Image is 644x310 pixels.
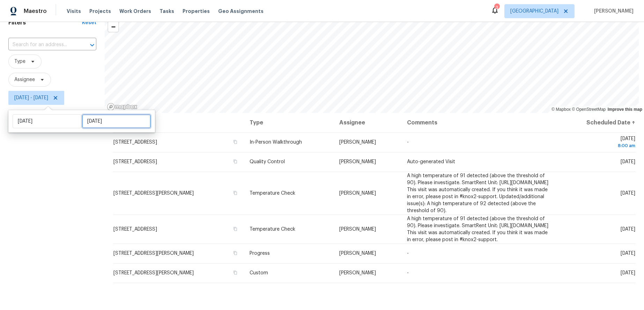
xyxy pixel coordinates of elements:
[621,271,635,275] span: [DATE]
[105,8,639,113] canvas: Map
[552,107,571,112] a: Mapbox
[113,113,244,132] th: Address
[339,140,376,145] span: [PERSON_NAME]
[108,22,118,32] span: Zoom out
[232,269,238,276] button: Copy Address
[232,139,238,145] button: Copy Address
[113,271,194,275] span: [STREET_ADDRESS][PERSON_NAME]
[82,114,151,128] input: End date
[564,142,635,149] div: 8:00 am
[113,191,194,196] span: [STREET_ADDRESS][PERSON_NAME]
[232,158,238,165] button: Copy Address
[621,191,635,196] span: [DATE]
[8,39,77,50] input: Search for an address...
[510,8,558,15] span: [GEOGRAPHIC_DATA]
[218,8,264,15] span: Geo Assignments
[591,8,634,15] span: [PERSON_NAME]
[250,140,302,145] span: In-Person Walkthrough
[407,216,548,242] span: A high temperature of 91 detected (above the threshold of 90). Please investigate. SmartRent Unit...
[183,8,210,15] span: Properties
[113,251,194,256] span: [STREET_ADDRESS][PERSON_NAME]
[339,227,376,232] span: [PERSON_NAME]
[558,113,636,132] th: Scheduled Date ↑
[113,140,157,145] span: [STREET_ADDRESS]
[89,8,111,15] span: Projects
[572,107,606,112] a: OpenStreetMap
[232,226,238,232] button: Copy Address
[407,159,455,164] span: Auto-generated Visit
[82,19,96,26] div: Reset
[87,40,97,50] button: Open
[564,136,635,149] span: [DATE]
[250,251,270,256] span: Progress
[14,76,35,83] span: Assignee
[407,251,409,256] span: -
[339,159,376,164] span: [PERSON_NAME]
[608,107,642,112] a: Improve this map
[113,227,157,232] span: [STREET_ADDRESS]
[14,94,48,101] span: [DATE] - [DATE]
[24,8,47,15] span: Maestro
[401,113,558,132] th: Comments
[339,271,376,275] span: [PERSON_NAME]
[67,8,81,15] span: Visits
[339,251,376,256] span: [PERSON_NAME]
[407,140,409,145] span: -
[621,227,635,232] span: [DATE]
[250,191,295,196] span: Temperature Check
[119,8,151,15] span: Work Orders
[250,227,295,232] span: Temperature Check
[494,4,499,11] div: 3
[107,103,138,111] a: Mapbox homepage
[621,251,635,256] span: [DATE]
[334,113,401,132] th: Assignee
[232,250,238,256] button: Copy Address
[250,159,285,164] span: Quality Control
[113,159,157,164] span: [STREET_ADDRESS]
[244,113,334,132] th: Type
[407,271,409,275] span: -
[8,19,82,26] h1: Filters
[160,9,174,14] span: Tasks
[14,58,25,65] span: Type
[339,191,376,196] span: [PERSON_NAME]
[108,22,118,32] button: Zoom out
[407,173,548,213] span: A high temperature of 91 detected (above the threshold of 90). Please investigate. SmartRent Unit...
[13,114,81,128] input: Start date
[250,271,268,275] span: Custom
[232,190,238,196] button: Copy Address
[621,159,635,164] span: [DATE]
